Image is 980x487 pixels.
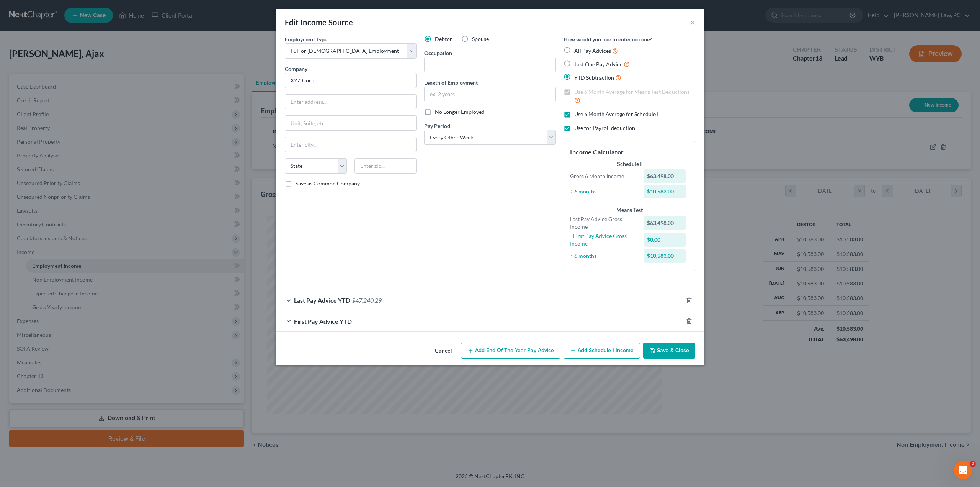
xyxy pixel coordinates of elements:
div: ÷ 6 months [566,188,640,195]
span: No Longer Employed [435,108,485,115]
div: Gross 6 Month Income [566,172,640,180]
label: How would you like to enter income? [563,35,652,43]
button: Cancel [429,343,458,359]
span: Spouse [472,36,489,42]
span: Company [285,66,307,72]
span: Pay Period [424,123,450,129]
div: $0.00 [644,233,686,247]
span: $47,240.29 [352,297,382,304]
span: Use 6 Month Average for Schedule I [574,111,658,117]
span: Use 6 Month Average for Means Test Deductions [574,89,689,95]
button: × [690,18,695,27]
input: Unit, Suite, etc... [285,116,416,130]
span: Debtor [435,36,452,42]
span: YTD Subtraction [574,74,614,81]
input: Enter zip... [354,158,416,174]
span: Use for Payroll deduction [574,125,635,131]
div: ÷ 6 months [566,252,640,260]
div: Means Test [570,206,689,214]
button: Save & Close [643,343,695,359]
span: Just One Pay Advice [574,61,622,67]
span: Save as Common Company [296,180,360,187]
div: Edit Income Source [285,17,353,28]
button: Add End of the Year Pay Advice [461,343,560,359]
div: $10,583.00 [644,185,686,198]
span: Last Pay Advice YTD [294,297,350,304]
input: -- [425,57,555,72]
div: Schedule I [570,160,689,168]
div: - First Pay Advice Gross Income [566,232,640,248]
input: Enter city... [285,137,416,152]
input: ex: 2 years [425,87,555,102]
span: Employment Type [285,36,327,43]
label: Length of Employment [424,79,478,87]
span: All Pay Advices [574,48,611,54]
div: $63,498.00 [644,169,686,183]
label: Occupation [424,49,452,57]
button: Add Schedule I Income [563,343,640,359]
div: $10,583.00 [644,249,686,263]
span: First Pay Advice YTD [294,318,352,325]
h5: Income Calculator [570,148,689,157]
div: $63,498.00 [644,216,686,230]
input: Search company by name... [285,73,416,88]
input: Enter address... [285,95,416,109]
span: 2 [970,461,976,467]
iframe: Intercom live chat [954,461,972,479]
div: Last Pay Advice Gross Income [566,215,640,231]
